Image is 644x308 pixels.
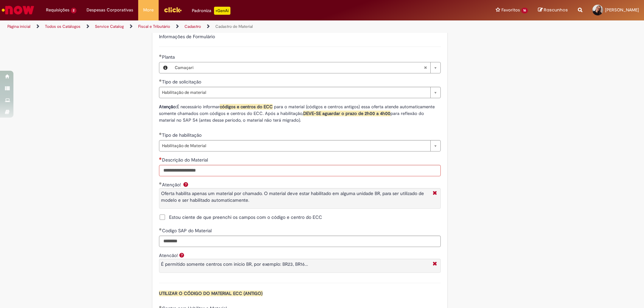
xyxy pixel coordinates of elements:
span: Favoritos [501,7,520,13]
span: Despesas Corporativas [87,7,133,13]
span: Codigo SAP do Material [162,228,213,234]
i: Fechar More information Por question_aten_o [431,190,439,197]
a: Página inicial [7,24,31,29]
a: Cadastro de Material [215,24,253,29]
span: códigos e centros do ECC [220,104,273,110]
a: Rascunhos [538,7,568,13]
a: Service Catalog [95,24,124,29]
label: Informações de Formulário [159,34,215,40]
span: Estou ciente de que preenchi os campos com o código e centro do ECC [169,214,322,221]
strong: Atenção: [159,104,177,110]
span: Habilitação de material [162,87,427,98]
div: Padroniza [192,7,230,15]
a: CamaçariLimpar campo Planta [171,62,440,73]
span: Ajuda para Atencão! [178,252,186,258]
span: Camaçari [175,62,424,73]
span: 2 [71,8,76,13]
img: ServiceNow [1,3,35,17]
p: +GenAi [214,7,230,15]
abbr: Limpar campo Planta [420,62,430,73]
img: click_logo_yellow_360x200.png [164,5,182,15]
span: Necessários [159,157,162,160]
span: Obrigatório Preenchido [159,54,162,57]
span: 16 [521,8,528,13]
span: Atenção! [162,182,182,188]
span: Obrigatório Preenchido [159,182,162,185]
span: UTILIZAR O CÓDIGO DO MATERIAL ECC (ANTIGO) [159,291,263,296]
strong: DEVE-SE aguardar o prazo de 2h00 a 4h00 [303,111,390,116]
span: Obrigatório Preenchido [159,132,162,135]
span: Obrigatório Preenchido [159,228,162,231]
span: More [143,7,154,13]
span: Necessários - Planta [162,54,176,60]
a: Fiscal e Tributário [138,24,170,29]
a: Cadastro [184,24,201,29]
span: Rascunhos [544,7,568,13]
ul: Trilhas de página [5,20,424,33]
span: É necessário informar para o material (códigos e centros antigos) essa oferta atende automaticame... [159,104,435,123]
span: [PERSON_NAME] [605,7,639,13]
input: Codigo SAP do Material [159,236,441,247]
label: Atencão! [159,252,178,258]
span: Tipo de solicitação [162,79,203,85]
span: Habilitação de Material [162,140,427,151]
p: É permitido somente centros com inicio BR, por exemplo: BR23, BR16... [161,261,429,267]
span: Tipo de habilitação [162,132,203,138]
input: Descrição do Material [159,165,441,176]
span: Descrição do Material [162,157,209,163]
a: Todos os Catálogos [45,24,80,29]
span: Ajuda para Atenção! [182,182,190,187]
p: Oferta habilita apenas um material por chamado. O material deve estar habilitado em alguma unidad... [161,190,429,203]
span: Obrigatório Preenchido [159,79,162,82]
i: Fechar More information Por question_atencao [431,261,439,268]
span: Requisições [46,7,69,13]
button: Planta, Visualizar este registro Camaçari [159,62,171,73]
